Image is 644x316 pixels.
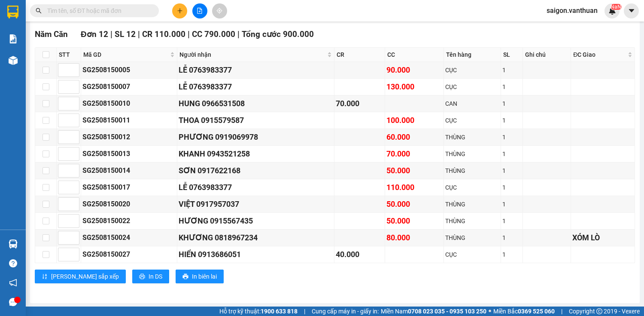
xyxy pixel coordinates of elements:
[212,3,227,18] button: aim
[83,50,168,59] span: Mã GD
[596,308,602,314] span: copyright
[179,232,332,244] div: KHƯƠNG 0818967234
[611,4,621,10] sup: NaN
[81,213,177,230] td: SG2508150022
[561,307,562,316] span: |
[334,48,385,62] th: CR
[81,246,177,263] td: SG2508150027
[9,56,18,65] img: warehouse-icon
[179,181,332,193] div: LỄ 0763983377
[179,215,332,227] div: HƯƠNG 0915567435
[312,307,379,316] span: Cung cấp máy in - giấy in:
[445,99,499,108] div: CAN
[445,233,499,242] div: THÙNG
[149,272,162,281] span: In DS
[444,48,501,62] th: Tên hàng
[179,249,332,261] div: HIỂN 0913686051
[82,215,176,226] div: SG2508150022
[386,232,442,244] div: 80.000
[192,3,207,18] button: file-add
[386,114,442,126] div: 100.000
[445,82,499,92] div: CỤC
[188,29,190,39] span: |
[115,29,136,39] span: SL 12
[9,259,17,267] span: question-circle
[51,272,119,281] span: [PERSON_NAME] sắp xếp
[386,165,442,177] div: 50.000
[81,179,177,196] td: SG2508150017
[386,181,442,193] div: 110.000
[179,131,332,143] div: PHƯƠNG 0919069978
[9,279,17,287] span: notification
[493,307,555,316] span: Miền Bắc
[408,308,486,315] strong: 0708 023 035 - 0935 103 250
[502,132,521,142] div: 1
[624,3,639,18] button: caret-down
[82,132,176,142] div: SG2508150012
[81,95,177,112] td: SG2508150010
[82,182,176,193] div: SG2508150017
[81,196,177,213] td: SG2508150020
[502,82,521,92] div: 1
[197,8,203,14] span: file-add
[179,64,332,76] div: LỄ 0763983377
[35,29,68,39] span: Năm Căn
[385,48,444,62] th: CC
[82,249,176,260] div: SG2508150027
[386,198,442,210] div: 50.000
[502,65,521,75] div: 1
[179,81,332,93] div: LỄ 0763983377
[81,129,177,146] td: SG2508150012
[445,132,499,142] div: THÙNG
[445,116,499,125] div: CỤC
[502,233,521,242] div: 1
[445,149,499,159] div: THÙNG
[445,166,499,175] div: THÙNG
[177,8,183,14] span: plus
[608,7,616,15] img: icon-new-feature
[386,81,442,93] div: 130.000
[42,273,48,280] span: sort-ascending
[386,131,442,143] div: 60.000
[110,29,112,39] span: |
[573,50,626,59] span: ĐC Giao
[502,250,521,259] div: 1
[182,273,188,280] span: printer
[445,183,499,192] div: CỤC
[242,29,314,39] span: Tổng cước 900.000
[445,250,499,259] div: CỤC
[179,165,332,177] div: SƠN 0917622168
[628,7,635,15] span: caret-down
[9,298,17,306] span: message
[179,198,332,210] div: VIỆT 0917957037
[237,29,240,39] span: |
[82,165,176,176] div: SG2508150014
[502,149,521,159] div: 1
[179,148,332,160] div: KHANH 0943521258
[518,308,555,315] strong: 0369 525 060
[381,307,486,316] span: Miền Nam
[81,112,177,129] td: SG2508150011
[572,232,633,244] div: XÓM LÒ
[386,215,442,227] div: 50.000
[336,98,383,110] div: 70.000
[489,310,491,313] span: ⚪️
[81,62,177,79] td: SG2508150005
[179,50,325,59] span: Người nhận
[216,8,222,14] span: aim
[386,148,442,160] div: 70.000
[261,308,298,315] strong: 1900 633 818
[192,29,235,39] span: CC 790.000
[304,307,305,316] span: |
[179,98,332,110] div: HUNG 0966531508
[176,270,224,283] button: printerIn biên lai
[502,216,521,226] div: 1
[192,272,217,281] span: In biên lai
[219,307,298,316] span: Hỗ trợ kỹ thuật:
[82,115,176,126] div: SG2508150011
[7,6,18,18] img: logo-vxr
[132,270,169,283] button: printerIn DS
[540,5,605,16] span: saigon.vanthuan
[57,48,81,62] th: STT
[445,65,499,75] div: CỤC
